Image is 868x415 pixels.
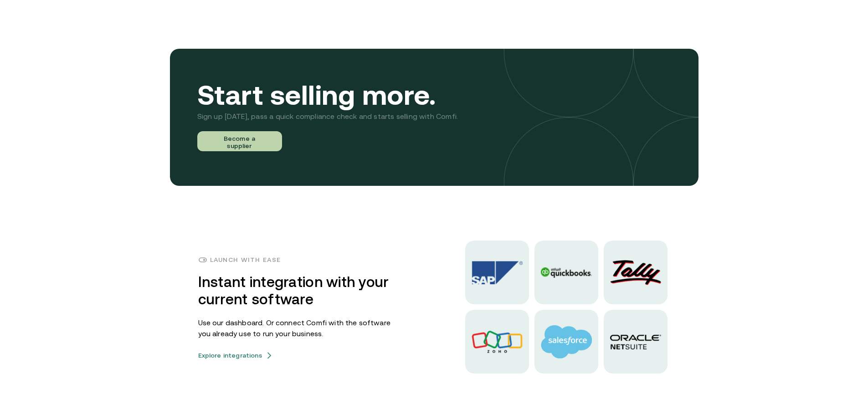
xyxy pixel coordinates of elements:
p: Use our dashboard. Or connect Comfi with the software you already use to run your business. [198,317,399,339]
h4: Launch with ease [210,256,282,263]
button: Become a supplier [197,131,282,151]
p: Sign up [DATE], pass a quick compliance check and starts selling with Comfi. [197,110,458,122]
h3: Start selling more. [197,83,458,107]
img: Tally logo [610,260,661,285]
img: salesforce logo [541,325,592,359]
img: Zoho logo [472,330,523,353]
img: Sap logo [472,261,523,284]
img: oracle logo [610,334,661,349]
img: arrow icons [266,352,273,359]
img: payments [198,255,207,264]
a: Explore integrationsarrow icons [198,348,273,359]
img: Quickbooks logo [541,267,592,277]
button: Explore integrationsarrow icons [198,352,273,359]
h3: Instant integration with your current software [198,273,399,308]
